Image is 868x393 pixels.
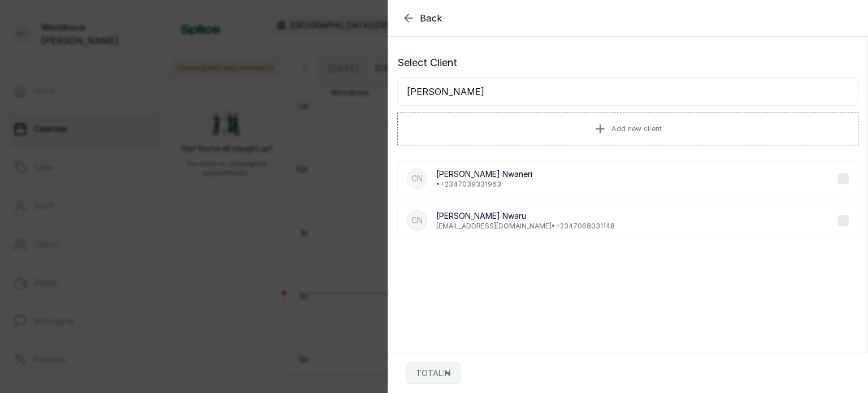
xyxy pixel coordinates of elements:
button: Add new client [397,113,858,145]
p: CN [411,215,423,226]
p: [EMAIL_ADDRESS][DOMAIN_NAME] • +234 7068031148 [436,222,615,231]
p: Select Client [397,55,858,71]
p: • +234 7039331963 [436,180,532,189]
input: Search for a client by name, phone number, or email. [397,77,858,106]
p: CN [411,173,423,184]
p: [PERSON_NAME] Nwaneri [436,169,532,180]
button: Back [402,11,442,25]
p: [PERSON_NAME] Nwaru [436,210,615,222]
p: TOTAL: ₦ [416,368,451,379]
span: Add new client [611,124,662,133]
span: Back [420,11,442,25]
